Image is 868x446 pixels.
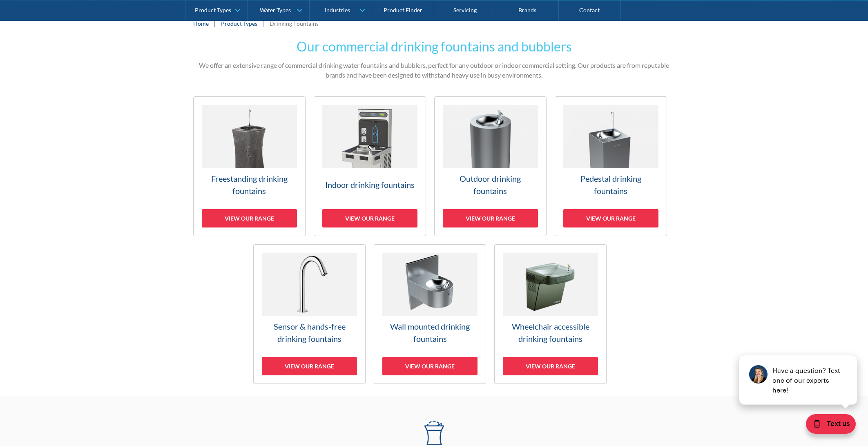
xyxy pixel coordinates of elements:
div: | [261,18,266,28]
div: Product Types [195,7,231,13]
p: We offer an extensive range of commercial drinking water fountains and bubblers, perfect for any ... [193,60,675,80]
a: Freestanding drinking fountainsView our range [193,96,306,236]
a: Wheelchair accessible drinking fountainsView our range [494,244,607,384]
a: Wall mounted drinking fountainsView our range [374,244,486,384]
div: Industries [325,7,350,13]
iframe: podium webchat widget bubble [786,405,868,446]
div: View our range [262,357,357,375]
h3: Pedestal drinking fountains [563,172,658,197]
h3: Indoor drinking fountains [322,178,417,191]
div: | [213,18,217,28]
iframe: podium webchat widget prompt [729,317,868,415]
a: Outdoor drinking fountainsView our range [434,96,547,236]
a: Pedestal drinking fountainsView our range [555,96,667,236]
div: View our range [443,209,538,227]
div: View our range [563,209,658,227]
a: Home [193,19,209,28]
h3: Outdoor drinking fountains [443,172,538,197]
a: Sensor & hands-free drinking fountainsView our range [253,244,366,384]
div: Drinking Fountains [270,19,319,28]
div: View our range [322,209,417,227]
div: Water Types [260,7,291,13]
h3: Wheelchair accessible drinking fountains [503,320,598,345]
div: View our range [202,209,297,227]
h3: Sensor & hands-free drinking fountains [262,320,357,345]
h3: Wall mounted drinking fountains [382,320,478,345]
div: View our range [382,357,478,375]
div: View our range [503,357,598,375]
a: Indoor drinking fountainsView our range [314,96,426,236]
h2: Our commercial drinking fountains and bubblers [193,37,675,56]
a: Product Types [221,19,257,28]
h3: Freestanding drinking fountains [202,172,297,197]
